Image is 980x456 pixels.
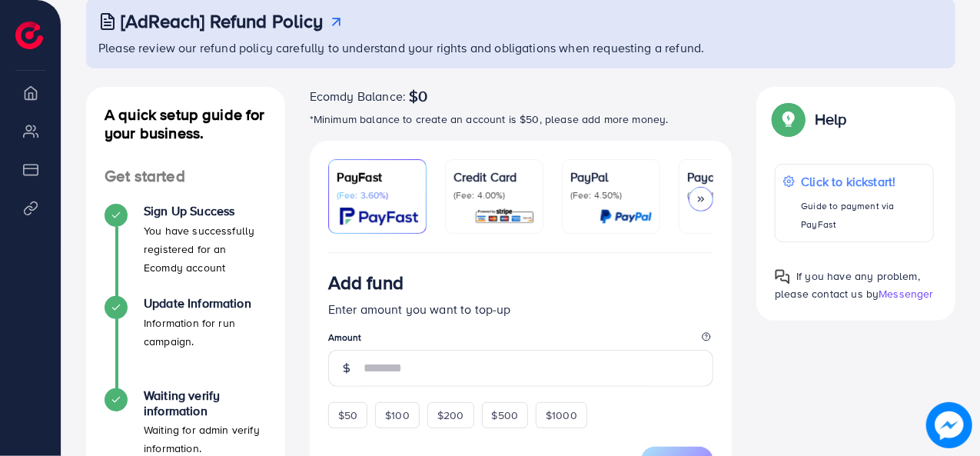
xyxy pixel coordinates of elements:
[453,189,535,201] p: (Fee: 4.00%)
[338,408,357,423] span: $50
[337,168,418,186] p: PayFast
[144,221,267,277] p: You have successfully registered for an Ecomdy account
[98,38,946,57] p: Please review our refund policy carefully to understand your rights and obligations when requesti...
[121,10,324,32] h3: [AdReach] Refund Policy
[570,168,652,186] p: PayPal
[310,87,406,105] span: Ecomdy Balance:
[437,408,464,423] span: $200
[15,22,43,49] img: logo
[687,168,769,186] p: Payoneer
[328,331,714,350] legend: Amount
[801,172,925,191] p: Click to kickstart!
[86,204,285,296] li: Sign Up Success
[144,296,267,311] h4: Update Information
[144,204,267,218] h4: Sign Up Success
[546,408,577,423] span: $1000
[474,208,535,225] img: card
[144,314,267,351] p: Information for run campaign.
[328,271,404,294] h3: Add fund
[340,208,418,225] img: card
[144,388,267,418] h4: Waiting verify information
[492,408,519,423] span: $500
[328,300,714,318] p: Enter amount you want to top-up
[801,197,925,234] p: Guide to payment via PayFast
[86,296,285,388] li: Update Information
[453,168,535,186] p: Credit Card
[337,189,418,201] p: (Fee: 3.60%)
[775,105,802,133] img: Popup guide
[815,110,847,128] p: Help
[879,286,933,301] span: Messenger
[775,268,920,301] span: If you have any problem, please contact us by
[310,110,733,128] p: *Minimum balance to create an account is $50, please add more money.
[926,402,972,448] img: image
[775,269,790,285] img: Popup guide
[86,105,285,142] h4: A quick setup guide for your business.
[687,189,769,201] p: (Fee: 1.00%)
[600,208,652,225] img: card
[570,189,652,201] p: (Fee: 4.50%)
[409,87,427,105] span: $0
[86,167,285,186] h4: Get started
[385,408,410,423] span: $100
